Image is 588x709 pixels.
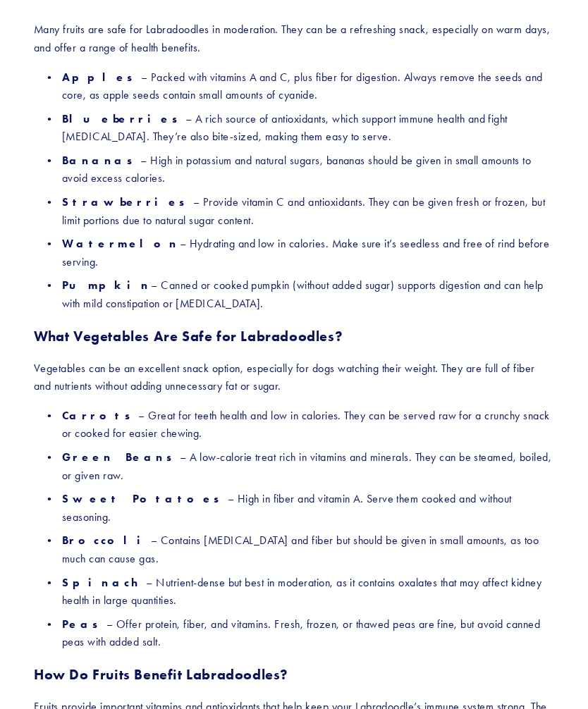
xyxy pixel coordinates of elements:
[62,152,554,187] p: – High in potassium and natural sugars, bananas should be given in small amounts to avoid excess ...
[62,531,554,567] p: – Contains [MEDICAL_DATA] and fiber but should be given in small amounts, as too much can cause gas.
[62,195,193,209] strong: Strawberries
[34,359,554,395] p: Vegetables can be an excellent snack option, especially for dogs watching their weight. They are ...
[62,68,554,104] p: – Packed with vitamins A and C, plus fiber for digestion. Always remove the seeds and core, as ap...
[62,154,140,167] strong: Bananas
[62,278,151,292] strong: Pumpkin
[62,615,554,651] p: – Offer protein, fiber, and vitamins. Fresh, frozen, or thawed peas are fine, but avoid canned pe...
[62,235,554,271] p: – Hydrating and low in calories. Make sure it’s seedless and free of rind before serving.
[62,492,228,505] strong: Sweet Potatoes
[62,574,554,610] p: – Nutrient-dense but best in moderation, as it contains oxalates that may affect kidney health in...
[62,576,146,589] strong: Spinach
[62,450,180,464] strong: Green Beans
[62,110,554,146] p: – A rich source of antioxidants, which support immune health and fight [MEDICAL_DATA]. They’re al...
[34,20,554,56] p: Many fruits are safe for Labradoodles in moderation. They can be a refreshing snack, especially o...
[62,534,151,547] strong: Broccoli
[62,407,554,443] p: – Great for teeth health and low in calories. They can be served raw for a crunchy snack or cooke...
[62,237,180,250] strong: Watermelon
[62,448,554,484] p: – A low-calorie treat rich in vitamins and minerals. They can be steamed, boiled, or given raw.
[34,328,343,345] strong: What Vegetables Are Safe for Labradoodles?
[62,193,554,229] p: – Provide vitamin C and antioxidants. They can be given fresh or frozen, but limit portions due t...
[34,666,288,683] strong: How Do Fruits Benefit Labradoodles?
[62,276,554,312] p: – Canned or cooked pumpkin (without added sugar) supports digestion and can help with mild consti...
[62,617,106,631] strong: Peas
[62,409,138,422] strong: Carrots
[62,112,185,125] strong: Blueberries
[62,490,554,526] p: – High in fiber and vitamin A. Serve them cooked and without seasoning.
[62,70,141,84] strong: Apples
